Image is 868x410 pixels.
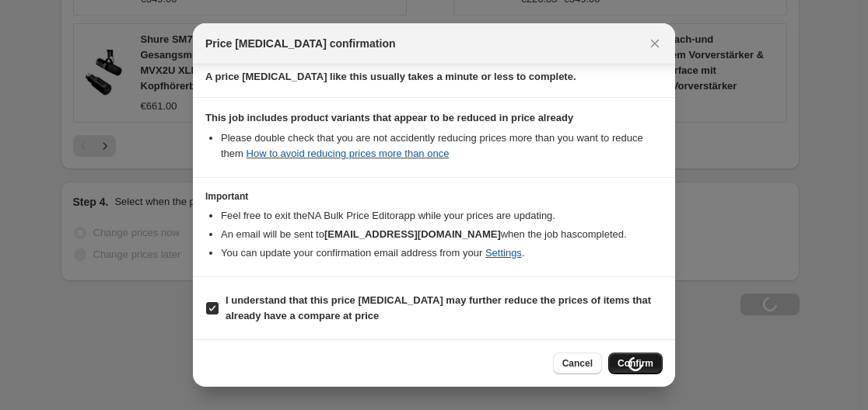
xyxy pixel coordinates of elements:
[324,228,501,240] b: [EMAIL_ADDRESS][DOMAIN_NAME]
[221,245,663,261] li: You can update your confirmation email address from your .
[205,71,576,82] b: A price [MEDICAL_DATA] like this usually takes a minute or less to complete.
[247,148,450,159] a: How to avoid reducing prices more than once
[205,190,663,203] h3: Important
[205,112,573,123] b: This job includes product variants that appear to be reduced in price already
[485,247,522,259] a: Settings
[221,130,663,162] li: Please double check that you are not accidently reducing prices more than you want to reduce them
[553,353,602,374] button: Cancel
[205,36,396,51] span: Price [MEDICAL_DATA] confirmation
[644,33,666,54] button: Close
[221,227,663,242] li: An email will be sent to when the job has completed .
[221,208,663,224] li: Feel free to exit the NA Bulk Price Editor app while your prices are updating.
[562,357,593,370] span: Cancel
[226,294,651,321] b: I understand that this price [MEDICAL_DATA] may further reduce the prices of items that already h...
